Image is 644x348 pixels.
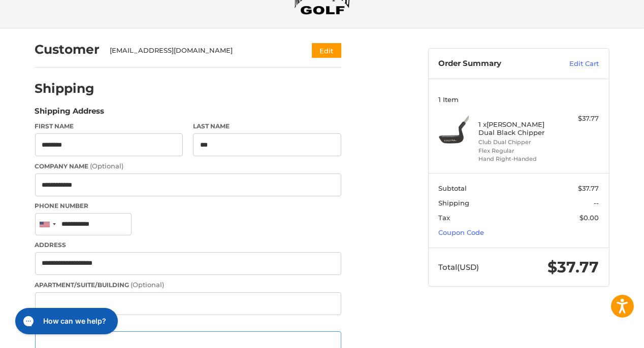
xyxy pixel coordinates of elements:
div: United States: +1 [36,214,59,235]
label: Apartment/Suite/Building [35,280,341,290]
button: Edit [312,43,341,58]
div: $37.77 [559,114,599,124]
span: $0.00 [579,214,599,222]
li: Club Dual Chipper [478,138,556,147]
iframe: Google 고객 리뷰 [560,321,644,348]
span: $37.77 [548,258,599,276]
div: [EMAIL_ADDRESS][DOMAIN_NAME] [110,46,292,56]
label: Last Name [193,122,341,131]
h3: Order Summary [438,59,548,69]
span: Shipping [438,199,469,207]
label: Company Name [35,161,341,171]
span: Tax [438,214,450,222]
small: (Optional) [90,162,124,170]
iframe: Gorgias live chat messenger [10,304,120,338]
label: City [35,320,341,329]
span: Total (USD) [438,262,479,272]
label: Address [35,240,341,250]
label: First Name [35,122,183,131]
span: $37.77 [578,184,599,192]
a: Edit Cart [548,59,599,69]
label: Phone Number [35,201,341,211]
legend: Shipping Address [35,106,105,122]
small: (Optional) [131,281,165,289]
h2: Shipping [35,81,95,96]
li: Flex Regular [478,147,556,155]
h2: Customer [35,42,100,57]
li: Hand Right-Handed [478,155,556,163]
span: -- [594,199,599,207]
span: Subtotal [438,184,467,192]
h3: 1 Item [438,95,599,103]
h4: 1 x [PERSON_NAME] Dual Black Chipper [478,120,556,137]
a: Coupon Code [438,228,484,236]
